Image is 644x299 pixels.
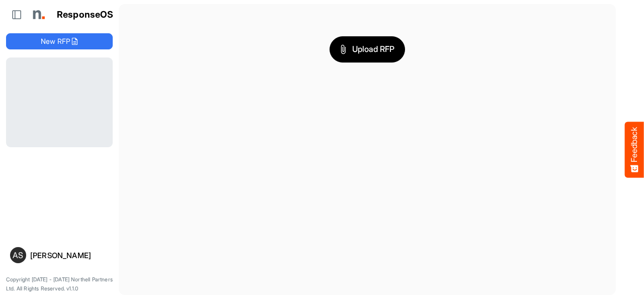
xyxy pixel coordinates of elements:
span: Upload RFP [340,43,394,56]
div: Loading... [6,57,113,147]
p: Copyright [DATE] - [DATE] Northell Partners Ltd. All Rights Reserved. v1.1.0 [6,275,113,293]
h1: ResponseOS [57,10,114,20]
button: New RFP [6,33,113,49]
div: [PERSON_NAME] [30,252,109,259]
button: Feedback [625,122,644,177]
button: Upload RFP [330,36,405,63]
span: AS [13,251,23,259]
img: Northell [28,5,48,25]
